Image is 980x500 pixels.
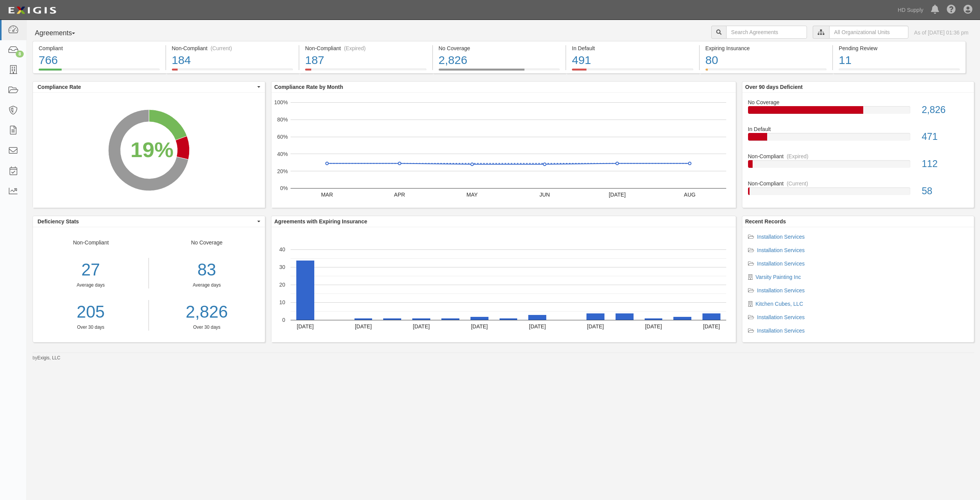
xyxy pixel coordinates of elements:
[742,180,974,187] div: Non-Compliant
[166,69,299,75] a: Non-Compliant(Current)184
[155,300,259,324] a: 2,826
[354,323,371,330] text: [DATE]
[439,52,560,69] div: 2,826
[757,314,805,320] a: Installation Services
[645,323,661,330] text: [DATE]
[33,69,165,75] a: Compliant766
[271,93,736,208] svg: A chart.
[748,152,969,180] a: Non-Compliant(Expired)112
[572,44,693,52] div: In Default
[916,157,974,171] div: 112
[155,282,259,289] div: Average days
[38,355,60,361] a: Exigis, LLC
[572,52,693,69] div: 491
[947,5,956,15] i: Help Center - Complianz
[131,134,174,165] div: 19%
[839,44,960,52] div: Pending Review
[155,324,259,331] div: Over 30 days
[757,328,805,334] a: Installation Services
[33,239,149,331] div: Non-Compliant
[916,130,974,144] div: 471
[155,258,259,282] div: 83
[274,84,343,90] b: Compliance Rate by Month
[271,227,736,342] svg: A chart.
[321,192,333,198] text: MAR
[39,44,160,52] div: Compliant
[33,216,265,227] button: Deficiency Stats
[914,29,969,36] div: As of [DATE] 01:36 pm
[706,44,827,52] div: Expiring Insurance
[394,192,405,198] text: APR
[706,52,827,69] div: 80
[39,52,160,69] div: 766
[16,51,24,57] div: 8
[279,264,285,270] text: 30
[172,52,293,69] div: 184
[748,180,969,201] a: Non-Compliant(Current)58
[279,246,285,252] text: 40
[277,116,287,123] text: 80%
[748,98,969,126] a: No Coverage2,826
[33,282,149,289] div: Average days
[745,218,786,225] b: Recent Records
[297,323,314,330] text: [DATE]
[742,152,974,160] div: Non-Compliant
[433,69,566,75] a: No Coverage2,826
[757,261,805,267] a: Installation Services
[33,355,60,361] small: by
[344,44,366,52] div: (Expired)
[149,239,265,331] div: No Coverage
[38,218,255,225] span: Deficiency Stats
[280,185,287,191] text: 0%
[305,52,426,69] div: 187
[787,180,808,187] div: (Current)
[742,125,974,133] div: In Default
[277,168,287,174] text: 20%
[471,323,488,330] text: [DATE]
[748,125,969,152] a: In Default471
[757,247,805,253] a: Installation Services
[566,69,699,75] a: In Default491
[38,83,255,91] span: Compliance Rate
[587,323,604,330] text: [DATE]
[833,69,966,75] a: Pending Review11
[829,26,908,39] input: All Organizational Units
[529,323,546,330] text: [DATE]
[274,99,288,105] text: 100%
[726,26,807,39] input: Search Agreements
[33,82,265,92] button: Compliance Rate
[439,44,560,52] div: No Coverage
[33,324,149,331] div: Over 30 days
[700,69,833,75] a: Expiring Insurance80
[466,192,478,198] text: MAY
[279,299,285,305] text: 10
[756,301,804,307] a: Kitchen Cubes, LLC
[33,258,149,282] div: 27
[757,287,805,293] a: Installation Services
[609,192,626,198] text: [DATE]
[277,134,287,140] text: 60%
[742,98,974,106] div: No Coverage
[539,192,550,198] text: JUN
[279,282,285,288] text: 20
[299,69,432,75] a: Non-Compliant(Expired)187
[33,26,90,41] button: Agreements
[703,323,720,330] text: [DATE]
[787,152,808,160] div: (Expired)
[33,300,149,324] a: 205
[33,93,265,208] svg: A chart.
[282,317,285,323] text: 0
[277,151,287,157] text: 40%
[916,103,974,117] div: 2,826
[172,44,293,52] div: Non-Compliant (Current)
[6,3,59,17] img: logo-5460c22ac91f19d4615b14bd174203de0afe785f0fc80cf4dbbc73dc1793850b.png
[894,2,927,18] a: HD Supply
[413,323,430,330] text: [DATE]
[916,184,974,198] div: 58
[839,52,960,69] div: 11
